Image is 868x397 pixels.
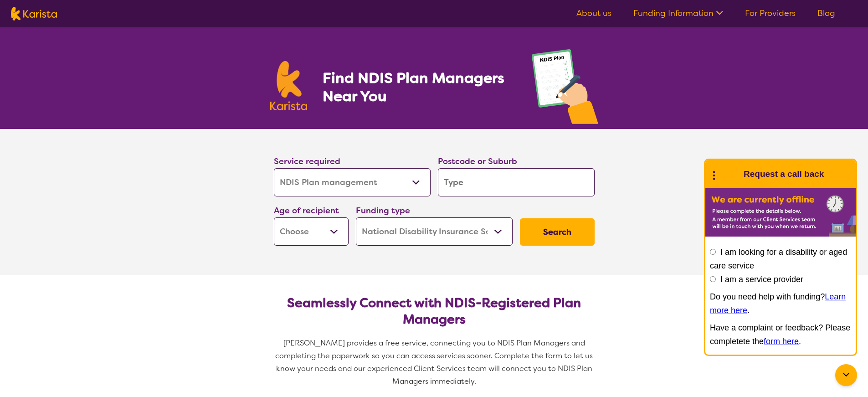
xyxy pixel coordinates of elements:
[438,156,517,167] label: Postcode or Suburb
[745,8,796,19] a: For Providers
[274,205,339,216] label: Age of recipient
[633,8,723,19] a: Funding Information
[274,156,340,167] label: Service required
[710,321,851,348] p: Have a complaint or feedback? Please completete the .
[744,167,824,181] h1: Request a call back
[323,69,513,105] h1: Find NDIS Plan Managers Near You
[11,7,57,21] img: Karista logo
[720,165,738,183] img: Karista
[720,275,803,284] label: I am a service provider
[817,8,835,19] a: Blog
[281,295,587,328] h2: Seamlessly Connect with NDIS-Registered Plan Managers
[438,168,595,196] input: Type
[764,337,799,346] a: form here
[356,205,410,216] label: Funding type
[532,49,598,129] img: plan-management
[710,247,847,270] label: I am looking for a disability or aged care service
[710,290,851,317] p: Do you need help with funding? .
[270,61,308,110] img: Karista logo
[520,218,595,246] button: Search
[576,8,611,19] a: About us
[705,188,856,237] img: Karista offline chat form to request call back
[275,338,595,386] span: [PERSON_NAME] provides a free service, connecting you to NDIS Plan Managers and completing the pa...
